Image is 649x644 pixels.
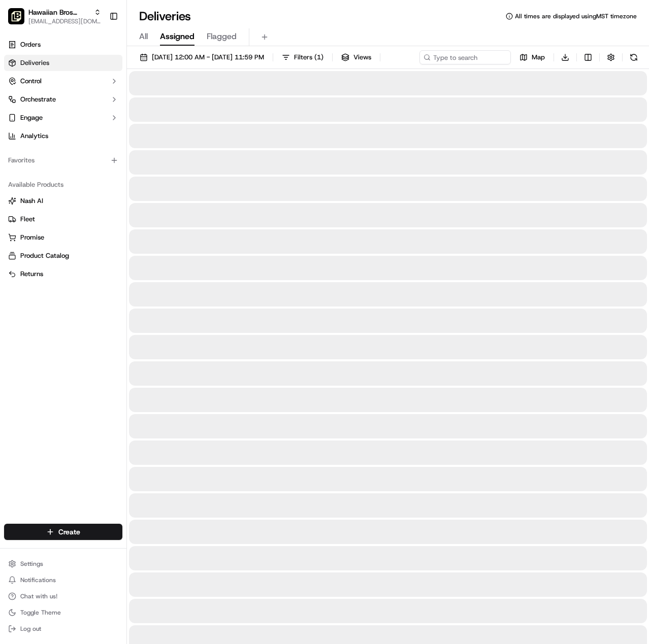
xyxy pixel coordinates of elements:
input: Type to search [419,50,511,64]
button: Returns [4,266,122,282]
a: Nash AI [8,196,118,206]
button: Chat with us! [4,589,122,603]
button: Control [4,73,122,89]
span: ( 1 ) [314,53,323,62]
button: Filters(1) [277,50,328,64]
img: Hawaiian Bros (Phoenix_AZ_720 W. Highland) [8,8,24,24]
button: Log out [4,622,122,636]
button: Settings [4,557,122,571]
h1: Deliveries [139,8,191,24]
span: Create [58,527,80,537]
a: Product Catalog [8,251,118,260]
span: Product Catalog [20,251,69,260]
span: Map [532,53,545,62]
button: Hawaiian Bros (Phoenix_AZ_720 W. Highland)Hawaiian Bros (Phoenix_AZ_720 W. Highland)[EMAIL_ADDRES... [4,4,105,28]
button: Orchestrate [4,91,122,108]
a: Deliveries [4,55,122,71]
button: Notifications [4,573,122,587]
span: Nash AI [20,196,43,206]
a: Analytics [4,128,122,144]
span: Promise [20,233,44,242]
span: Chat with us! [20,592,57,600]
span: Returns [20,269,43,279]
span: Fleet [20,215,35,224]
span: [DATE] 12:00 AM - [DATE] 11:59 PM [152,53,264,62]
span: Control [20,77,42,86]
button: Engage [4,110,122,126]
span: Assigned [160,30,194,43]
button: [DATE] 12:00 AM - [DATE] 11:59 PM [135,50,269,64]
span: Toggle Theme [20,608,61,617]
span: Log out [20,625,41,633]
span: Engage [20,113,43,122]
span: All times are displayed using MST timezone [515,12,637,20]
div: Available Products [4,177,122,193]
button: [EMAIL_ADDRESS][DOMAIN_NAME] [28,17,101,25]
span: Flagged [207,30,237,43]
button: Create [4,524,122,540]
button: Nash AI [4,193,122,209]
a: Fleet [8,215,118,224]
button: Promise [4,229,122,246]
a: Returns [8,269,118,279]
span: Views [353,53,371,62]
a: Orders [4,37,122,53]
span: Analytics [20,131,48,141]
button: Product Catalog [4,248,122,264]
span: Settings [20,560,43,568]
button: Hawaiian Bros (Phoenix_AZ_720 W. Highland) [28,7,90,17]
span: Orchestrate [20,95,56,104]
span: Deliveries [20,58,49,67]
span: Notifications [20,576,56,584]
a: Promise [8,233,118,242]
button: Map [515,50,549,64]
button: Toggle Theme [4,605,122,620]
button: Views [337,50,376,64]
button: Fleet [4,211,122,227]
span: Orders [20,40,41,49]
span: All [139,30,148,43]
div: Favorites [4,152,122,168]
span: Filters [294,53,323,62]
button: Refresh [627,50,641,64]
